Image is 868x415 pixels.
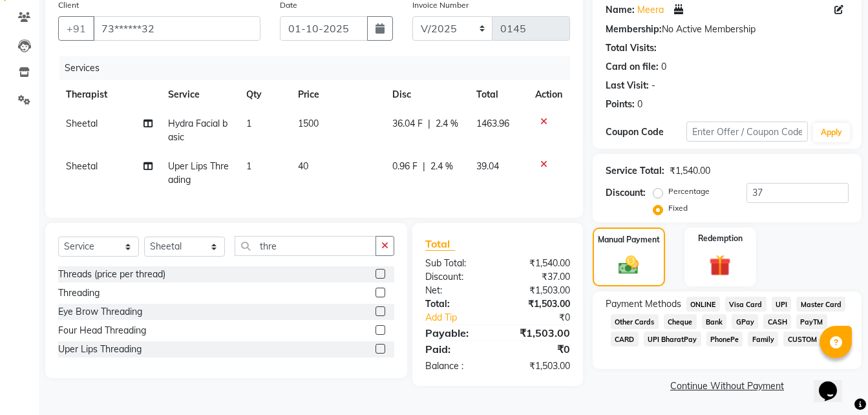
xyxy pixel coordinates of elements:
span: Uper Lips Threading [168,160,229,186]
div: Coupon Code [606,125,686,139]
img: _gift.svg [703,252,737,279]
div: ₹1,503.00 [498,325,580,341]
div: Eye Brow Threading [58,305,142,319]
a: Meera [637,3,664,17]
div: Paid: [416,341,498,357]
div: No Active Membership [606,23,849,36]
div: Four Head Threading [58,324,146,337]
th: Action [527,80,570,109]
button: Apply [813,123,850,142]
span: 2.4 % [430,160,453,173]
span: CASH [763,314,791,329]
div: Points: [606,98,635,111]
th: Qty [238,80,290,109]
th: Price [290,80,385,109]
th: Therapist [58,80,160,109]
label: Percentage [668,186,710,197]
a: Continue Without Payment [595,379,859,393]
img: _cash.svg [612,253,645,277]
span: UPI BharatPay [644,332,701,346]
th: Disc [385,80,469,109]
span: 1 [246,118,251,129]
div: Total Visits: [606,41,657,55]
span: 40 [298,160,308,172]
span: 1463.96 [476,118,509,129]
span: 36.04 F [392,117,423,131]
div: ₹1,540.00 [498,257,580,270]
label: Redemption [698,233,743,244]
div: ₹0 [498,341,580,357]
div: Total: [416,297,498,311]
div: Services [59,56,580,80]
span: GPay [732,314,758,329]
span: | [423,160,425,173]
input: Search or Scan [235,236,376,256]
div: 0 [637,98,642,111]
div: Sub Total: [416,257,498,270]
span: Sheetal [66,160,98,172]
div: Payable: [416,325,498,341]
span: Cheque [664,314,697,329]
div: Service Total: [606,164,664,178]
div: Name: [606,3,635,17]
span: Other Cards [611,314,659,329]
div: ₹1,503.00 [498,284,580,297]
div: Membership: [606,23,662,36]
span: UPI [772,297,792,312]
div: ₹1,503.00 [498,297,580,311]
div: 0 [661,60,666,74]
input: Enter Offer / Coupon Code [686,122,808,142]
span: Total [425,237,455,251]
div: Threading [58,286,100,300]
span: | [428,117,430,131]
div: ₹1,540.00 [670,164,710,178]
div: ₹0 [511,311,580,325]
span: ONLINE [686,297,720,312]
span: CUSTOM [783,332,821,346]
div: Uper Lips Threading [58,343,142,356]
span: Visa Card [725,297,767,312]
th: Service [160,80,238,109]
div: ₹1,503.00 [498,359,580,373]
span: PhonePe [706,332,743,346]
div: Discount: [606,186,646,200]
label: Fixed [668,202,688,214]
span: 2.4 % [436,117,458,131]
div: Balance : [416,359,498,373]
span: Master Card [796,297,845,312]
span: Sheetal [66,118,98,129]
span: CARD [611,332,639,346]
span: 0.96 F [392,160,418,173]
div: - [651,79,655,92]
span: Bank [702,314,727,329]
div: ₹37.00 [498,270,580,284]
th: Total [469,80,527,109]
div: Last Visit: [606,79,649,92]
span: Family [748,332,778,346]
span: Hydra Facial basic [168,118,228,143]
div: Net: [416,284,498,297]
span: 1 [246,160,251,172]
span: PayTM [796,314,827,329]
div: Threads (price per thread) [58,268,165,281]
span: 1500 [298,118,319,129]
div: Card on file: [606,60,659,74]
span: Payment Methods [606,297,681,311]
button: +91 [58,16,94,41]
span: 39.04 [476,160,499,172]
a: Add Tip [416,311,511,325]
input: Search by Name/Mobile/Email/Code [93,16,260,41]
div: Discount: [416,270,498,284]
iframe: chat widget [814,363,855,402]
label: Manual Payment [598,234,660,246]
